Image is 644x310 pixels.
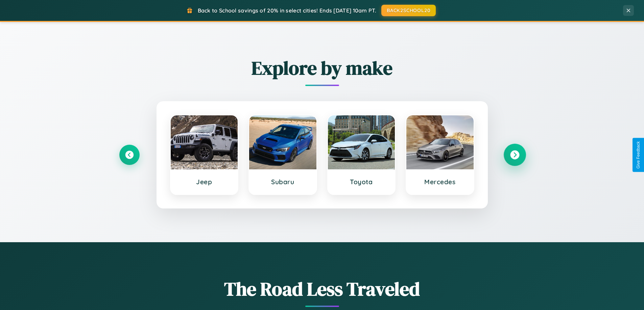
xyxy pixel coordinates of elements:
[119,276,525,302] h1: The Road Less Traveled
[198,7,376,14] span: Back to School savings of 20% in select cities! Ends [DATE] 10am PT.
[119,55,525,81] h2: Explore by make
[177,178,231,186] h3: Jeep
[381,5,436,16] button: BACK2SCHOOL20
[256,178,310,186] h3: Subaru
[413,178,467,186] h3: Mercedes
[636,141,641,169] div: Give Feedback
[335,178,388,186] h3: Toyota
